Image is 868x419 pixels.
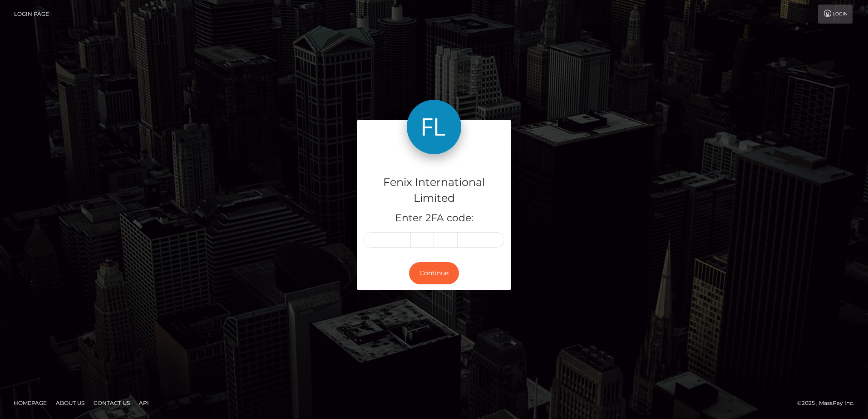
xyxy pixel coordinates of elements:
[818,5,853,24] a: Login
[14,5,49,24] a: Login Page
[52,396,88,410] a: About Us
[364,211,504,225] h5: Enter 2FA code:
[407,100,461,154] img: Fenix International Limited
[409,262,459,284] button: Continue
[90,396,133,410] a: Contact Us
[10,396,50,410] a: Homepage
[135,396,153,410] a: API
[797,398,861,408] div: © 2025 , MassPay Inc.
[364,175,504,206] h4: Fenix International Limited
